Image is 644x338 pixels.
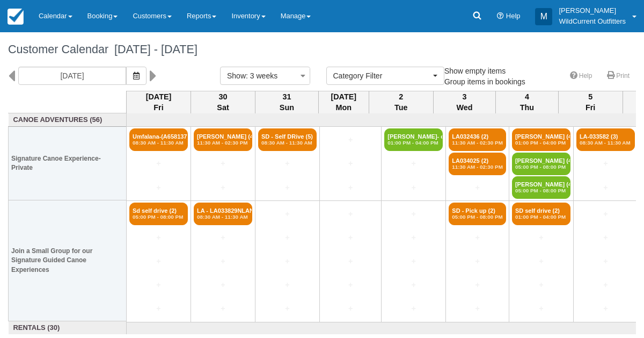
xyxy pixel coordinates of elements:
[197,214,249,220] em: 08:30 AM - 11:30 AM
[133,140,185,146] em: 08:30 AM - 11:30 AM
[323,256,378,267] a: +
[133,214,185,220] em: 05:00 PM - 08:00 PM
[258,208,317,220] a: +
[194,256,252,267] a: +
[512,176,570,199] a: [PERSON_NAME] (4)05:00 PM - 08:00 PM
[11,115,124,125] a: Canoe Adventures (56)
[432,63,513,79] label: Show empty items
[129,203,188,225] a: Sd self drive (2)05:00 PM - 08:00 PM
[129,128,188,151] a: Umfalana-(A658137) M (2)08:30 AM - 11:30 AM
[197,140,249,146] em: 11:30 AM - 02:30 PM
[515,140,567,146] em: 01:00 PM - 04:00 PM
[576,182,635,193] a: +
[576,279,635,291] a: +
[127,91,191,113] th: [DATE] Fri
[194,303,252,314] a: +
[576,232,635,243] a: +
[129,303,188,314] a: +
[449,182,506,193] a: +
[323,303,378,314] a: +
[194,203,252,225] a: LA - LA033829NLAN (2)08:30 AM - 11:30 AM
[220,67,310,85] button: Show: 3 weeks
[576,128,635,151] a: LA-033582 (3)08:30 AM - 11:30 AM
[194,158,252,169] a: +
[11,323,124,333] a: Rentals (30)
[449,232,506,243] a: +
[258,256,317,267] a: +
[384,208,443,220] a: +
[8,43,636,56] h1: Customer Calendar
[576,303,635,314] a: +
[506,12,521,20] span: Help
[129,158,188,169] a: +
[258,128,317,151] a: SD - Self DRive (5)08:30 AM - 11:30 AM
[449,256,506,267] a: +
[8,9,24,25] img: checkfront-main-nav-mini-logo.png
[384,182,443,193] a: +
[515,188,567,194] em: 05:00 PM - 08:00 PM
[387,140,440,146] em: 01:00 PM - 04:00 PM
[258,158,317,169] a: +
[515,214,567,220] em: 01:00 PM - 04:00 PM
[326,67,444,85] button: Category Filter
[452,140,503,146] em: 11:30 AM - 02:30 PM
[258,279,317,291] a: +
[194,128,252,151] a: [PERSON_NAME] (4)11:30 AM - 02:30 PM
[559,16,626,27] p: WildCurrent Outfitters
[512,203,570,225] a: SD self drive (2)01:00 PM - 04:00 PM
[433,91,495,113] th: 3 Wed
[194,182,252,193] a: +
[384,158,443,169] a: +
[191,91,255,113] th: 30 Sat
[559,5,626,16] p: [PERSON_NAME]
[261,140,313,146] em: 08:30 AM - 11:30 AM
[246,71,277,80] span: : 3 weeks
[512,153,570,175] a: [PERSON_NAME] (4)05:00 PM - 08:00 PM
[108,42,197,56] span: [DATE] - [DATE]
[384,232,443,243] a: +
[129,256,188,267] a: +
[449,153,506,175] a: LA034025 (2)11:30 AM - 02:30 PM
[369,91,433,113] th: 2 Tue
[323,279,378,291] a: +
[563,68,599,84] a: Help
[449,203,506,225] a: SD - Pick up (2)05:00 PM - 08:00 PM
[227,71,246,80] span: Show
[384,279,443,291] a: +
[323,208,378,220] a: +
[496,91,558,113] th: 4 Thu
[258,303,317,314] a: +
[333,70,430,81] span: Category Filter
[452,214,503,220] em: 05:00 PM - 08:00 PM
[323,158,378,169] a: +
[323,232,378,243] a: +
[512,256,570,267] a: +
[255,91,319,113] th: 31 Sun
[497,13,504,20] i: Help
[9,200,127,321] th: Join a Small Group for our Signature Guided Canoe Experiences
[258,232,317,243] a: +
[323,134,378,146] a: +
[384,303,443,314] a: +
[512,279,570,291] a: +
[258,182,317,193] a: +
[129,182,188,193] a: +
[129,232,188,243] a: +
[9,127,127,200] th: Signature Canoe Experience- Private
[318,91,369,113] th: [DATE] Mon
[515,164,567,170] em: 05:00 PM - 08:00 PM
[384,256,443,267] a: +
[558,91,623,113] th: 5 Fri
[601,68,636,84] a: Print
[449,128,506,151] a: LA032436 (2)11:30 AM - 02:30 PM
[129,279,188,291] a: +
[512,303,570,314] a: +
[452,164,503,170] em: 11:30 AM - 02:30 PM
[449,303,506,314] a: +
[576,208,635,220] a: +
[576,158,635,169] a: +
[580,140,632,146] em: 08:30 AM - 11:30 AM
[384,128,443,151] a: [PERSON_NAME]- confirm (3)01:00 PM - 04:00 PM
[323,182,378,193] a: +
[432,74,532,90] label: Group items in bookings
